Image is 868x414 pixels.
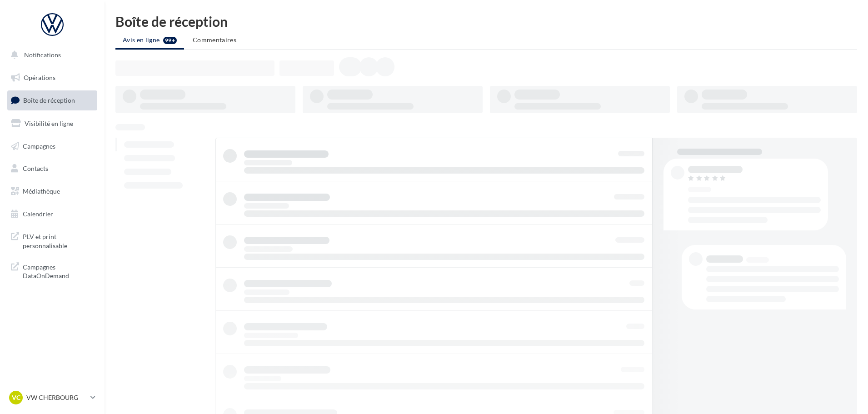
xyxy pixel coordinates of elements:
a: Visibilité en ligne [5,114,99,133]
span: Calendrier [23,210,53,218]
a: Opérations [5,68,99,87]
span: Opérations [24,74,55,81]
a: Campagnes DataOnDemand [5,257,99,284]
span: Médiathèque [23,187,60,195]
span: Commentaires [193,36,236,44]
span: Notifications [24,51,61,59]
span: PLV et print personnalisable [23,230,94,250]
span: Contacts [23,165,48,172]
button: Notifications [5,45,95,65]
a: VC VW CHERBOURG [7,389,97,406]
span: VC [12,393,20,402]
a: Médiathèque [5,182,99,201]
a: Calendrier [5,205,99,224]
span: Campagnes [23,142,55,150]
span: Boîte de réception [23,96,75,104]
span: Campagnes DataOnDemand [23,261,94,280]
p: VW CHERBOURG [26,393,87,402]
a: Contacts [5,159,99,178]
a: PLV et print personnalisable [5,227,99,254]
a: Boîte de réception [5,90,99,110]
div: Boîte de réception [115,15,857,28]
a: Campagnes [5,137,99,156]
span: Visibilité en ligne [25,120,73,127]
